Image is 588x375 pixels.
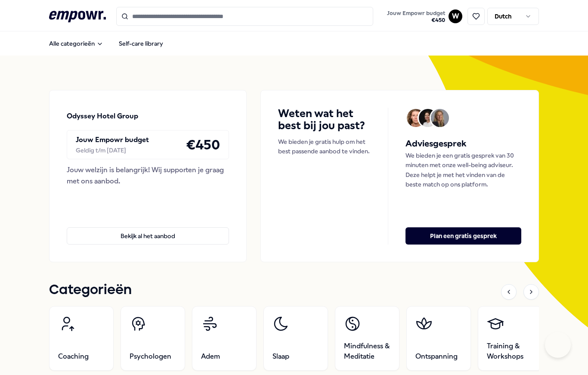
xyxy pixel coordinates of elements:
[449,9,462,23] button: W
[272,351,289,362] span: Slaap
[201,351,220,362] span: Adem
[384,7,449,25] a: Jouw Empowr budget€450
[67,111,138,122] p: Odyssey Hotel Group
[478,306,542,371] a: Training & Workshops
[49,306,114,371] a: Coaching
[387,17,445,24] span: € 450
[487,341,533,362] span: Training & Workshops
[42,35,110,52] button: Alle categorieën
[192,306,257,371] a: Adem
[415,351,458,362] span: Ontspanning
[76,134,149,146] p: Jouw Empowr budget
[278,137,371,156] p: We bieden je gratis hulp om het best passende aanbod te vinden.
[116,7,373,26] input: Search for products, categories or subcategories
[42,35,170,52] nav: Main
[405,137,521,151] h5: Adviesgesprek
[112,35,170,52] a: Self-care library
[186,134,220,155] h4: € 450
[121,306,185,371] a: Psychologen
[67,227,229,245] button: Bekijk al het aanbod
[67,214,229,245] a: Bekijk al het aanbod
[130,351,171,362] span: Psychologen
[263,306,328,371] a: Slaap
[76,146,149,155] div: Geldig t/m [DATE]
[278,108,371,132] h4: Weten wat het best bij jou past?
[407,109,425,127] img: Avatar
[335,306,399,371] a: Mindfulness & Meditatie
[419,109,437,127] img: Avatar
[431,109,449,127] img: Avatar
[387,10,445,17] span: Jouw Empowr budget
[405,151,521,189] p: We bieden je een gratis gesprek van 30 minuten met onze well-being adviseur. Deze helpt je met he...
[406,306,471,371] a: Ontspanning
[344,341,390,362] span: Mindfulness & Meditatie
[58,351,89,362] span: Coaching
[49,279,132,301] h1: Categorieën
[405,227,521,245] button: Plan een gratis gesprek
[67,164,229,186] div: Jouw welzijn is belangrijk! Wij supporten je graag met ons aanbod.
[545,332,571,358] iframe: Help Scout Beacon - Open
[385,8,447,25] button: Jouw Empowr budget€450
